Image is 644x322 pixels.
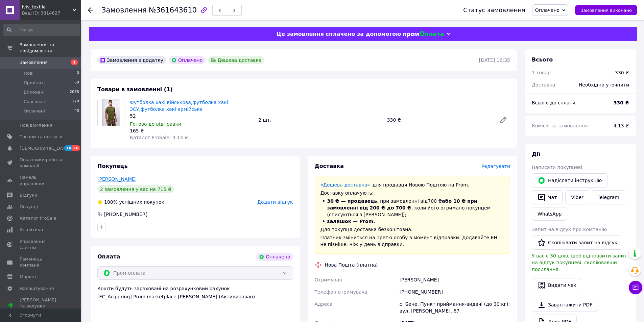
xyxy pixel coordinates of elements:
[20,204,38,210] span: Покупці
[532,56,553,63] span: Всього
[70,89,79,95] span: 2035
[97,176,137,182] a: [PERSON_NAME]
[463,7,525,14] div: Статус замовлення
[149,6,197,14] span: №361643610
[20,256,63,268] span: Гаманець компанії
[72,99,79,105] span: 178
[74,80,79,86] span: 69
[481,164,510,169] span: Редагувати
[130,135,188,140] span: Каталог ProSale: 4.13 ₴
[532,70,551,75] span: 1 товар
[20,215,56,221] span: Каталог ProSale
[532,236,623,250] button: Скопіювати запит на відгук
[88,7,93,14] div: Повернутися назад
[320,198,505,218] li: , при замовленні від 700 ₴ , коли його отримано покупцем (списуються з [PERSON_NAME]);
[320,226,505,233] div: Для покупця доставка безкоштовна.
[532,278,582,292] button: Видати чек
[532,207,567,221] a: WhatsApp
[64,145,72,151] span: 14
[315,301,333,307] span: Адреса
[614,100,629,105] b: 330 ₴
[532,165,582,170] span: Написати покупцеві
[24,108,45,114] span: Оплачені
[20,157,63,169] span: Показники роботи компанії
[257,199,293,205] span: Додати відгук
[169,56,205,64] div: Оплачено
[130,121,181,127] span: Готово до відправки
[20,239,63,251] span: Управління сайтом
[532,173,607,188] button: Надіслати інструкцію
[103,211,148,218] div: [PHONE_NUMBER]
[580,8,632,13] span: Замовлення виконано
[592,190,625,204] a: Telegram
[615,69,629,76] div: 330 ₴
[77,70,79,76] span: 0
[97,293,293,300] div: [FC_Acquiring] Prom marketplace [PERSON_NAME] (Активирован)
[97,199,164,205] div: успішних покупок
[20,42,81,54] span: Замовлення та повідомлення
[315,289,367,295] span: Телефон отримувача
[3,24,80,36] input: Пошук
[614,123,629,128] span: 4.13 ₴
[22,4,73,10] span: lviv_textile
[20,227,43,233] span: Аналітика
[20,59,48,66] span: Замовлення
[97,185,174,193] div: 2 замовлення у вас на 715 ₴
[97,253,120,260] span: Оплата
[532,151,540,157] span: Дії
[256,115,384,125] div: 2 шт.
[24,89,45,95] span: Виконані
[315,277,342,282] span: Отримувач
[320,181,505,188] div: для продавця Новою Поштою на Prom.
[497,113,510,127] a: Редагувати
[629,281,642,294] button: Чат з покупцем
[535,7,559,13] span: Оплачено
[97,56,166,64] div: Замовлення з додатку
[575,77,633,92] div: Необхідно уточнити
[20,134,63,140] span: Товари та послуги
[532,100,575,105] span: Всього до сплати
[532,298,598,312] a: Завантажити PDF
[20,297,63,316] span: [PERSON_NAME] та рахунки
[276,31,401,37] span: Це замовлення сплачено за допомогою
[320,190,505,196] div: Доставку оплачують:
[130,127,253,134] div: 165 ₴
[398,286,511,298] div: [PHONE_NUMBER]
[102,99,120,126] img: Футболка хакі військова,футболка хакі ЗСУ,футболка хакі армійська
[20,286,54,292] span: Налаштування
[403,31,444,38] img: evopay logo
[479,57,510,63] time: [DATE] 16:35
[22,10,81,16] div: Ваш ID: 3814627
[20,174,63,187] span: Панель управління
[315,163,344,169] span: Доставка
[74,108,79,114] span: 40
[575,5,637,15] button: Замовлення виконано
[384,115,494,125] div: 330 ₴
[20,274,37,280] span: Маркет
[24,80,45,86] span: Прийняті
[532,190,563,204] button: Чат
[71,59,78,65] span: 1
[130,100,228,112] a: Футболка хакі військова,футболка хакі ЗСУ,футболка хакі армійська
[104,199,118,205] span: 100%
[565,190,589,204] a: Viber
[97,285,293,300] div: Кошти будуть зараховані на розрахунковий рахунок
[320,234,505,248] div: Платник зміниться на Третю особу в момент відправки. Додавайте ЕН не пізніше, ніж у день відправки.
[24,99,47,105] span: Скасовані
[320,182,370,188] a: «Дешева доставка»
[398,298,511,317] div: с. Бене, Пункт приймання-видачі (до 30 кг): вул. [PERSON_NAME], 67
[101,6,147,14] span: Замовлення
[532,253,627,272] span: У вас є 30 днів, щоб відправити запит на відгук покупцеві, скопіювавши посилання.
[327,219,375,224] span: залишок — Prom.
[20,192,37,198] span: Відгуки
[97,86,173,93] span: Товари в замовленні (1)
[24,70,33,76] span: Нові
[398,274,511,286] div: [PERSON_NAME]
[20,122,52,128] span: Повідомлення
[72,145,80,151] span: 26
[130,113,253,119] div: 52
[532,123,588,128] span: Комісія за замовлення
[532,82,555,88] span: Доставка
[256,253,293,261] div: Оплачено
[327,198,377,204] span: 30 ₴ — продавець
